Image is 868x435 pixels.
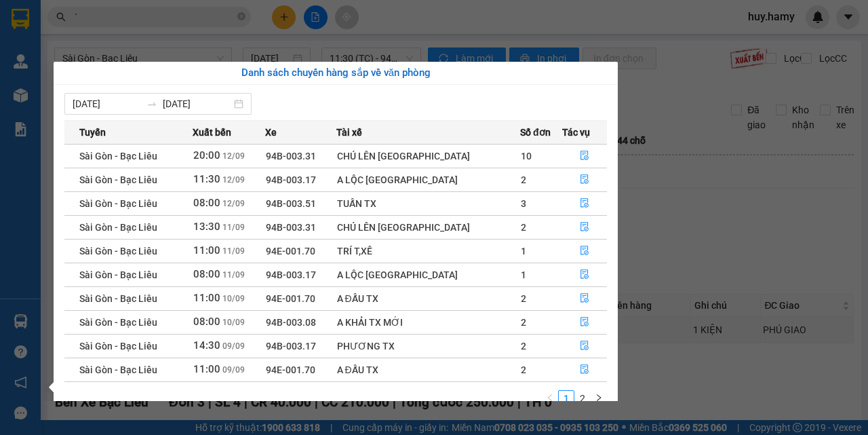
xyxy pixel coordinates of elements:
li: Previous Page [542,390,558,406]
button: file-done [563,169,606,191]
span: 94B-003.17 [266,174,316,185]
button: file-done [563,193,606,214]
a: 1 [559,391,574,406]
span: 1 [521,246,526,257]
span: 2 [521,364,526,375]
span: file-done [580,317,589,328]
span: 2 [521,293,526,304]
span: 11:00 [193,292,220,304]
span: file-done [580,246,589,257]
span: Tài xế [336,125,362,140]
button: file-done [563,359,606,381]
span: Sài Gòn - Bạc Liêu [79,246,157,257]
span: 13:30 [193,221,220,233]
span: 94E-001.70 [266,246,315,257]
span: swap-right [146,98,157,109]
span: file-done [580,151,589,162]
span: Xuất bến [193,125,231,140]
li: 2 [574,390,591,406]
span: file-done [580,198,589,209]
span: file-done [580,174,589,185]
button: file-done [563,240,606,262]
span: 11:00 [193,363,220,375]
span: 1 [521,269,526,280]
span: file-done [580,364,589,375]
button: file-done [563,335,606,357]
span: 2 [521,174,526,185]
span: 94B-003.17 [266,269,316,280]
button: left [542,390,558,406]
span: Sài Gòn - Bạc Liêu [79,151,157,162]
div: A LỘC [GEOGRAPHIC_DATA] [337,267,519,282]
span: 20:00 [193,149,220,162]
span: Sài Gòn - Bạc Liêu [79,341,157,352]
button: file-done [563,216,606,238]
button: right [591,390,607,406]
input: Đến ngày [163,96,231,111]
div: CHÚ LÊN [GEOGRAPHIC_DATA] [337,149,519,164]
span: 09/09 [222,365,245,375]
div: Danh sách chuyến hàng sắp về văn phòng [64,65,607,81]
span: 08:00 [193,197,220,209]
div: A ĐẤU TX [337,362,519,377]
span: Sài Gòn - Bạc Liêu [79,364,157,375]
span: 10/09 [222,318,245,327]
span: 11/09 [222,246,245,256]
span: Sài Gòn - Bạc Liêu [79,222,157,233]
div: PHƯƠNG TX [337,339,519,354]
div: A LỘC [GEOGRAPHIC_DATA] [337,172,519,187]
div: A ĐẤU TX [337,291,519,306]
div: TRÍ T,XẾ [337,244,519,259]
a: 2 [575,391,590,406]
span: 10 [521,151,532,162]
span: 94B-003.08 [266,317,316,328]
span: 09/09 [222,341,245,351]
span: file-done [580,269,589,280]
span: Xe [265,125,277,140]
span: Tác vụ [562,125,590,140]
span: 2 [521,341,526,352]
div: CHÚ LÊN [GEOGRAPHIC_DATA] [337,220,519,235]
span: 08:00 [193,268,220,280]
li: Next Page [591,390,607,406]
span: 94E-001.70 [266,293,315,304]
button: file-done [563,311,606,333]
span: 14:30 [193,339,220,352]
span: file-done [580,341,589,352]
span: 94B-003.31 [266,151,316,162]
input: Từ ngày [73,96,141,111]
span: to [146,98,157,109]
span: Sài Gòn - Bạc Liêu [79,269,157,280]
span: Sài Gòn - Bạc Liêu [79,174,157,185]
span: 08:00 [193,316,220,328]
li: 1 [558,390,574,406]
span: 12/09 [222,175,245,185]
span: 11/09 [222,223,245,232]
span: right [595,394,603,402]
span: 94B-003.51 [266,198,316,209]
span: left [546,394,554,402]
span: 3 [521,198,526,209]
span: Tuyến [79,125,106,140]
span: file-done [580,222,589,233]
span: Sài Gòn - Bạc Liêu [79,198,157,209]
span: 12/09 [222,151,245,161]
button: file-done [563,288,606,309]
span: 12/09 [222,199,245,208]
span: Sài Gòn - Bạc Liêu [79,317,157,328]
span: Số đơn [520,125,551,140]
span: Sài Gòn - Bạc Liêu [79,293,157,304]
button: file-done [563,264,606,286]
span: 2 [521,222,526,233]
div: A KHẢI TX MỚI [337,315,519,330]
span: 10/09 [222,294,245,303]
span: 11/09 [222,270,245,280]
span: 94E-001.70 [266,364,315,375]
span: 2 [521,317,526,328]
span: file-done [580,293,589,304]
span: 11:00 [193,244,220,257]
span: 11:30 [193,173,220,185]
span: 94B-003.31 [266,222,316,233]
button: file-done [563,145,606,167]
div: TUẤN TX [337,196,519,211]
